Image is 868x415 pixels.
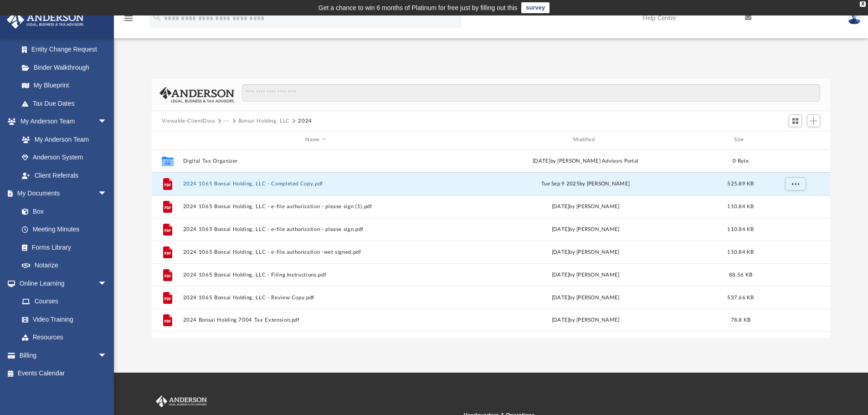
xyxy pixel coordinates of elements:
[183,181,448,187] button: 2024 1065 Bonsai Holding, LLC - Completed Copy.pdf
[13,166,116,184] a: Client Referrals
[13,94,121,113] a: Tax Due Dates
[551,249,569,254] span: [DATE]
[13,292,116,311] a: Courses
[156,136,179,144] div: id
[152,12,162,22] i: search
[6,364,121,383] a: Events Calendar
[727,226,754,231] span: 110.84 KB
[98,346,116,365] span: arrow_drop_down
[13,328,116,347] a: Resources
[727,295,754,300] span: 537.66 KB
[452,316,718,324] div: [DATE] by [PERSON_NAME]
[183,272,448,278] button: 2024 1065 Bonsai Holding, LLC - Filing Instructions.pdf
[182,136,448,144] div: Name
[318,2,518,13] div: Get a chance to win 6 months of Platinum for free just by filling out this
[183,317,448,323] button: 2024 Bonsai Holding 7004 Tax Extension.pdf
[727,249,754,254] span: 110.84 KB
[6,346,121,364] a: Billingarrow_drop_down
[4,11,87,29] img: Anderson Advisors Platinum Portal
[238,117,290,125] button: Bonsai Holding, LLC
[729,272,752,277] span: 88.56 KB
[785,177,806,190] button: More options
[13,58,121,77] a: Binder Walkthrough
[807,114,821,127] button: Add
[123,13,134,24] i: menu
[521,2,550,13] a: survey
[13,220,116,239] a: Meeting Minutes
[6,274,116,292] a: Online Learningarrow_drop_down
[452,248,718,256] div: by [PERSON_NAME]
[162,117,216,125] button: Viewable-ClientDocs
[6,113,116,131] a: My Anderson Teamarrow_drop_down
[183,158,448,164] button: Digital Tax Organizer
[13,77,116,95] a: My Blueprint
[183,204,448,210] button: 2024 1065 Bonsai Holding, LLC - e-file authorization - please sign (1).pdf
[224,117,230,125] button: ···
[452,202,718,210] div: [DATE] by [PERSON_NAME]
[152,149,831,338] div: grid
[13,238,112,256] a: Forms Library
[13,256,116,275] a: Notarize
[789,114,802,127] button: Switch to Grid View
[6,184,116,203] a: My Documentsarrow_drop_down
[13,41,121,59] a: Entity Change Request
[722,136,759,144] div: Size
[183,226,448,232] button: 2024 1065 Bonsai Holding, LLC - e-file authorization - please sign.pdf
[763,136,827,144] div: id
[452,179,718,188] div: Tue Sep 9 2025 by [PERSON_NAME]
[452,271,718,279] div: [DATE] by [PERSON_NAME]
[13,310,112,328] a: Video Training
[13,130,112,149] a: My Anderson Team
[183,249,448,255] button: 2024 1065 Bonsai Holding, LLC - e-file authorization -wet signed.pdf
[154,395,209,407] img: Anderson Advisors Platinum Portal
[727,181,754,186] span: 525.89 KB
[452,225,718,233] div: [DATE] by [PERSON_NAME]
[298,117,312,125] button: 2024
[452,293,718,302] div: [DATE] by [PERSON_NAME]
[860,1,866,7] div: close
[452,136,719,144] div: Modified
[98,184,116,203] span: arrow_drop_down
[13,202,112,220] a: Box
[847,11,861,25] img: User Pic
[183,295,448,301] button: 2024 1065 Bonsai Holding, LLC - Review Copy.pdf
[123,17,134,24] a: menu
[242,84,820,102] input: Search files and folders
[98,113,116,131] span: arrow_drop_down
[733,158,749,163] span: 0 Byte
[727,204,754,209] span: 110.84 KB
[730,318,750,323] span: 78.8 KB
[452,157,718,165] div: [DATE] by [PERSON_NAME] Advisors Portal
[98,274,116,293] span: arrow_drop_down
[13,149,116,167] a: Anderson System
